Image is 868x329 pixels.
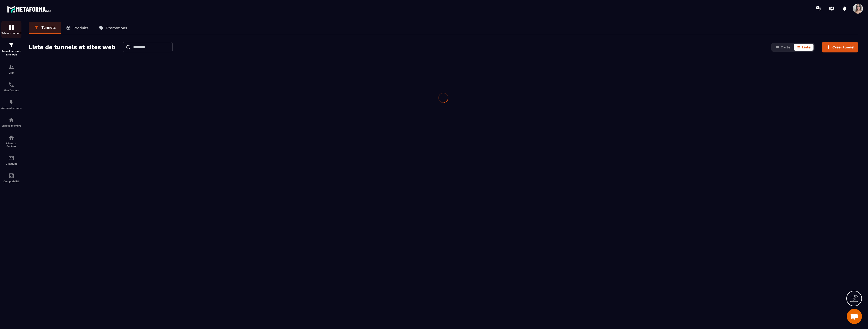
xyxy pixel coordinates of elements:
[1,49,21,56] p: Tunnel de vente Site web
[7,5,52,14] img: logo
[1,169,21,187] a: accountantaccountantComptabilité
[1,60,21,78] a: formationformationCRM
[61,22,94,34] a: Produits
[832,45,855,50] span: Créer tunnel
[8,155,14,161] img: email
[1,38,21,60] a: formationformationTunnel de vente Site web
[1,131,21,151] a: social-networksocial-networkRéseaux Sociaux
[8,173,14,179] img: accountant
[822,42,858,52] button: Créer tunnel
[41,25,56,30] p: Tunnels
[8,135,14,141] img: social-network
[1,151,21,169] a: emailemailE-mailing
[8,24,14,31] img: formation
[772,44,793,51] button: Carte
[8,82,14,88] img: scheduler
[1,71,21,74] p: CRM
[1,21,21,38] a: formationformationTableau de bord
[1,162,21,165] p: E-mailing
[1,113,21,131] a: automationsautomationsEspace membre
[1,96,21,113] a: automationsautomationsAutomatisations
[29,42,115,52] h2: Liste de tunnels et sites web
[94,22,132,34] a: Promotions
[802,45,810,49] span: Liste
[1,32,21,35] p: Tableau de bord
[1,124,21,127] p: Espace membre
[8,99,14,105] img: automations
[1,142,21,147] p: Réseaux Sociaux
[1,89,21,92] p: Planificateur
[794,44,813,51] button: Liste
[1,180,21,183] p: Comptabilité
[8,117,14,123] img: automations
[847,309,862,324] div: Ouvrir le chat
[73,26,89,30] p: Produits
[8,42,14,48] img: formation
[1,107,21,109] p: Automatisations
[1,78,21,96] a: schedulerschedulerPlanificateur
[781,45,790,49] span: Carte
[8,64,14,70] img: formation
[106,26,127,30] p: Promotions
[29,22,61,34] a: Tunnels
